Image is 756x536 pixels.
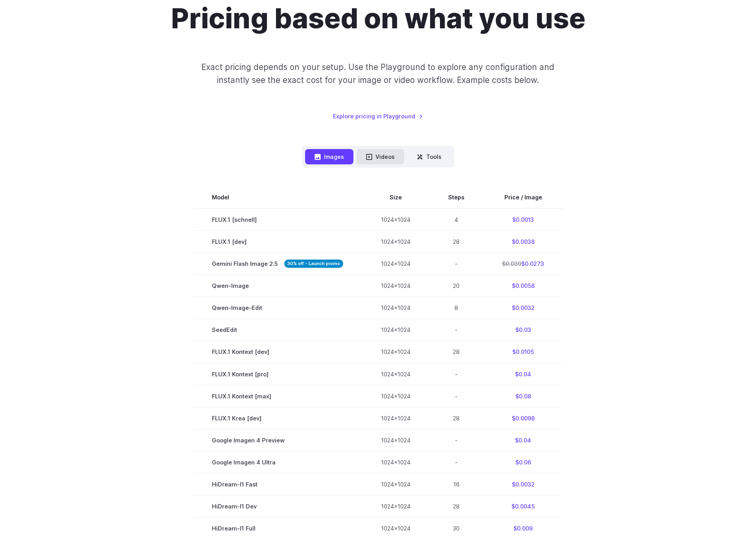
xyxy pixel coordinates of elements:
td: 1024x1024 [362,451,429,473]
td: 28 [429,231,483,253]
td: 1024x1024 [362,319,429,341]
td: - [429,429,483,451]
td: - [429,319,483,341]
s: $0.039 [502,260,521,267]
td: 8 [429,297,483,319]
td: $0.0032 [483,297,563,319]
td: $0.04 [483,363,563,385]
td: Qwen-Image-Edit [193,297,362,319]
p: Exact pricing depends on your setup. Use the Playground to explore any configuration and instantl... [186,61,569,87]
th: Price / Image [483,186,563,208]
button: Videos [357,149,404,164]
td: - [429,451,483,473]
td: 1024x1024 [362,385,429,407]
button: Tools [407,149,451,164]
td: $0.0098 [483,407,563,429]
td: 1024x1024 [362,495,429,517]
td: 1024x1024 [362,341,429,363]
td: 20 [429,275,483,297]
td: $0.0045 [483,495,563,517]
td: $0.04 [483,429,563,451]
td: 1024x1024 [362,429,429,451]
td: HiDream-I1 Dev [193,495,362,517]
td: 28 [429,407,483,429]
td: SeedEdit [193,319,362,341]
td: $0.03 [483,319,563,341]
td: FLUX.1 [schnell] [193,208,362,231]
td: FLUX.1 Kontext [pro] [193,363,362,385]
td: 28 [429,495,483,517]
td: Google Imagen 4 Ultra [193,451,362,473]
a: Explore pricing in Playground [333,112,423,121]
td: 1024x1024 [362,297,429,319]
td: $0.08 [483,385,563,407]
td: FLUX.1 Kontext [dev] [193,341,362,363]
td: 4 [429,208,483,231]
td: 1024x1024 [362,363,429,385]
td: 28 [429,341,483,363]
td: - [429,253,483,275]
td: $0.0013 [483,208,563,231]
h1: Pricing based on what you use [171,2,585,35]
td: FLUX.1 Kontext [max] [193,385,362,407]
td: $0.0105 [483,341,563,363]
th: Model [193,186,362,208]
td: FLUX.1 Krea [dev] [193,407,362,429]
span: Gemini Flash Image 2.5 [212,259,343,268]
td: $0.06 [483,451,563,473]
td: Google Imagen 4 Preview [193,429,362,451]
td: 1024x1024 [362,275,429,297]
td: 1024x1024 [362,253,429,275]
td: 1024x1024 [362,473,429,495]
strong: 30% off - Launch promo [284,260,343,268]
td: 1024x1024 [362,407,429,429]
td: - [429,363,483,385]
td: FLUX.1 [dev] [193,231,362,253]
td: $0.0032 [483,473,563,495]
td: - [429,385,483,407]
td: Qwen-Image [193,275,362,297]
th: Steps [429,186,483,208]
td: HiDream-I1 Fast [193,473,362,495]
button: Images [305,149,353,164]
td: $0.0058 [483,275,563,297]
td: $0.0273 [483,253,563,275]
td: 16 [429,473,483,495]
th: Size [362,186,429,208]
td: 1024x1024 [362,208,429,231]
td: 1024x1024 [362,231,429,253]
td: $0.0038 [483,231,563,253]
